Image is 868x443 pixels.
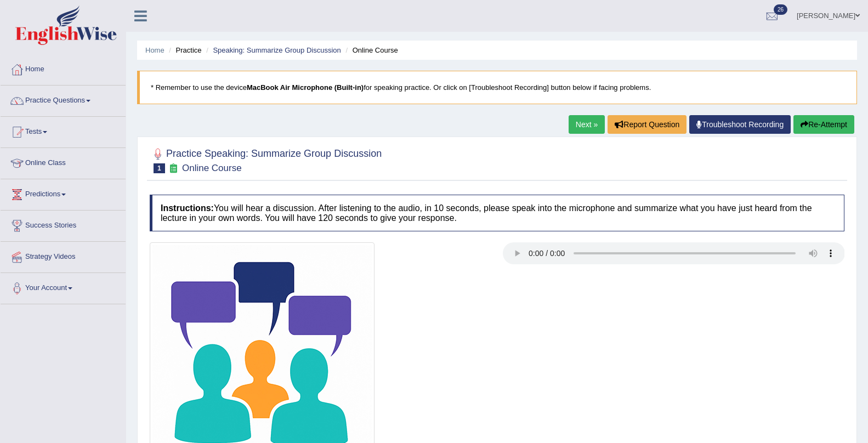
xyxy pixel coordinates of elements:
[166,45,201,55] li: Practice
[161,203,214,213] b: Instructions:
[569,115,605,134] a: Next »
[1,86,126,113] a: Practice Questions
[137,71,857,104] blockquote: * Remember to use the device for speaking practice. Or click on [Troubleshoot Recording] button b...
[213,46,341,54] a: Speaking: Summarize Group Discussion
[1,242,126,269] a: Strategy Videos
[150,146,382,173] h2: Practice Speaking: Summarize Group Discussion
[247,83,364,92] b: MacBook Air Microphone (Built-in)
[343,45,398,55] li: Online Course
[182,163,242,173] small: Online Course
[608,115,687,134] button: Report Question
[793,115,854,134] button: Re-Attempt
[1,54,126,82] a: Home
[168,163,179,174] small: Exam occurring question
[150,195,844,231] h4: You will hear a discussion. After listening to the audio, in 10 seconds, please speak into the mi...
[1,179,126,207] a: Predictions
[145,46,164,54] a: Home
[1,273,126,300] a: Your Account
[774,4,787,15] span: 26
[1,148,126,175] a: Online Class
[689,115,791,134] a: Troubleshoot Recording
[154,163,165,173] span: 1
[1,211,126,238] a: Success Stories
[1,117,126,144] a: Tests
